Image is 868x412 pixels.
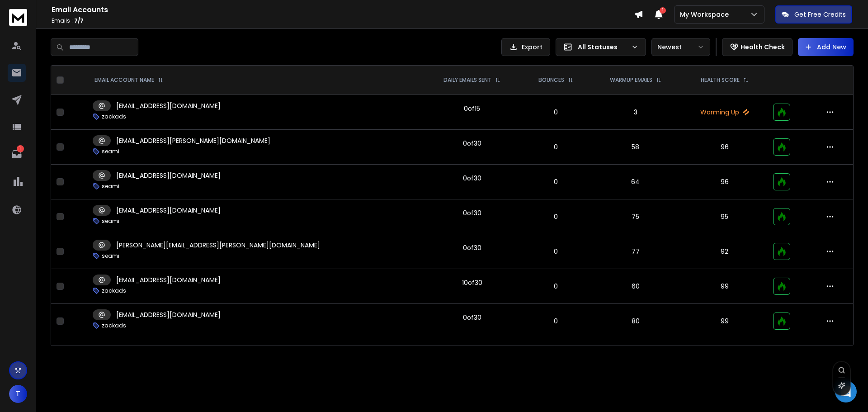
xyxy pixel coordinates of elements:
img: logo [9,9,27,26]
p: seami [102,183,119,190]
p: Get Free Credits [794,10,846,19]
td: 92 [681,234,768,269]
td: 96 [681,130,768,165]
p: [EMAIL_ADDRESS][DOMAIN_NAME] [116,310,221,319]
td: 96 [681,165,768,199]
button: Newest [651,38,710,56]
button: T [9,385,27,403]
p: BOUNCES [538,76,564,84]
p: Warming Up [687,108,762,117]
td: 60 [590,269,681,304]
div: 0 of 30 [463,208,481,218]
p: seami [102,148,119,155]
p: DAILY EMAILS SENT [443,76,491,84]
td: 95 [681,199,768,234]
button: Add New [798,38,854,56]
p: zackads [102,322,126,329]
td: 99 [681,269,768,304]
td: 99 [681,304,768,339]
span: 1 [660,7,666,14]
p: [EMAIL_ADDRESS][DOMAIN_NAME] [116,275,221,284]
p: zackads [102,113,126,120]
div: EMAIL ACCOUNT NAME [94,76,163,84]
td: 77 [590,234,681,269]
p: 0 [527,247,585,256]
p: WARMUP EMAILS [610,76,652,84]
p: 0 [527,282,585,291]
div: 0 of 30 [463,174,481,183]
h1: Email Accounts [52,5,634,15]
td: 75 [590,199,681,234]
a: 1 [8,145,26,163]
p: 0 [527,108,585,117]
p: [PERSON_NAME][EMAIL_ADDRESS][PERSON_NAME][DOMAIN_NAME] [116,241,320,250]
p: Health Check [741,43,785,52]
p: zackads [102,287,126,294]
div: 0 of 30 [463,243,481,252]
p: seami [102,218,119,225]
div: 0 of 30 [463,313,481,322]
p: HEALTH SCORE [701,76,740,84]
td: 3 [590,95,681,130]
p: 1 [17,145,24,152]
p: Emails : [52,17,634,24]
span: 7 / 7 [74,17,84,24]
p: seami [102,252,119,260]
button: Export [501,38,550,56]
td: 80 [590,304,681,339]
p: [EMAIL_ADDRESS][DOMAIN_NAME] [116,101,221,110]
p: My Workspace [680,10,732,19]
p: 0 [527,142,585,152]
p: 0 [527,177,585,186]
div: 0 of 30 [463,139,481,148]
p: 0 [527,212,585,221]
td: 58 [590,130,681,165]
p: [EMAIL_ADDRESS][DOMAIN_NAME] [116,206,221,215]
button: Get Free Credits [775,5,852,24]
p: [EMAIL_ADDRESS][PERSON_NAME][DOMAIN_NAME] [116,136,270,145]
div: 10 of 30 [462,278,482,287]
p: [EMAIL_ADDRESS][DOMAIN_NAME] [116,171,221,180]
p: All Statuses [578,43,627,52]
td: 64 [590,165,681,199]
button: Health Check [722,38,793,56]
p: 0 [527,317,585,326]
div: 0 of 15 [464,104,480,113]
